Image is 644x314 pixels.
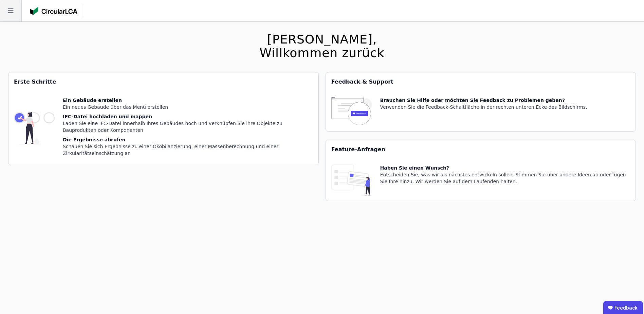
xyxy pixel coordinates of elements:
div: Entscheiden Sie, was wir als nächstes entwickeln sollen. Stimmen Sie über andere Ideen ab oder fü... [380,171,630,185]
div: Die Ergebnisse abrufen [63,136,313,143]
div: IFC-Datei hochladen und mappen [63,113,313,120]
img: getting_started_tile-DrF_GRSv.svg [14,97,55,159]
div: Feature-Anfragen [326,140,636,159]
div: Willkommen zurück [259,46,384,60]
div: Ein neues Gebäude über das Menü erstellen [63,104,313,110]
img: feature_request_tile-UiXE1qGU.svg [331,164,372,195]
div: Feedback & Support [326,72,636,91]
div: Schauen Sie sich Ergebnisse zu einer Ökobilanzierung, einer Massenberechnung und einer Zirkularit... [63,143,313,157]
img: Concular [30,7,77,15]
div: Erste Schritte [8,72,318,91]
div: Haben Sie einen Wunsch? [380,164,630,171]
div: Laden Sie eine IFC-Datei innerhalb Ihres Gebäudes hoch und verknüpfen Sie ihre Objekte zu Bauprod... [63,120,313,134]
div: Verwenden Sie die Feedback-Schaltfläche in der rechten unteren Ecke des Bildschirms. [380,104,587,110]
div: [PERSON_NAME], [259,33,384,46]
div: Brauchen Sie Hilfe oder möchten Sie Feedback zu Problemen geben? [380,97,587,104]
img: feedback-icon-HCTs5lye.svg [331,97,372,126]
div: Ein Gebäude erstellen [63,97,313,104]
